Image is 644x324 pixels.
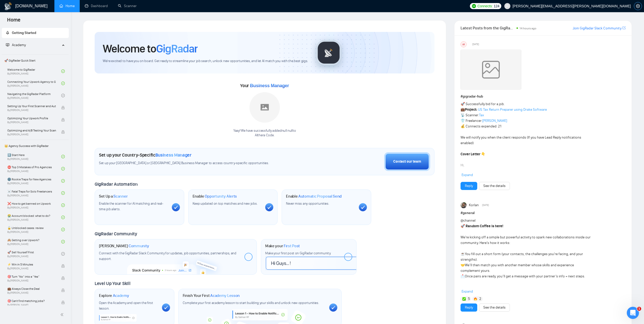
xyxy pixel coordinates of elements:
span: 📩 [461,274,465,278]
div: US [461,42,466,47]
span: Enable the scanner for AI matching and real-time job alerts. [99,201,163,211]
span: Automatic Proposal Send [298,194,342,199]
div: Contact our team [393,159,421,164]
span: Korlan [469,202,479,208]
span: lock [61,118,65,122]
strong: Random Coffee is here! [466,224,503,228]
span: 124 [494,3,499,9]
span: lock [61,276,65,280]
span: Expand [462,289,473,294]
h1: Set Up a [99,194,128,199]
h1: # general [461,210,626,216]
span: 🚀 [461,224,465,228]
span: Academy [6,43,26,47]
span: ⚡ Win in 5 Minutes [7,262,56,267]
img: gigradar-logo.png [316,40,341,65]
span: By [PERSON_NAME] [7,291,56,294]
span: [DATE] [472,42,479,47]
button: See the details [479,182,510,190]
a: Join GigRadar Slack Community [573,26,621,31]
span: Complete your first academy lesson to start building your skills and unlock new opportunities. [183,301,319,305]
span: Business Manager [250,83,289,88]
span: rocket [6,31,9,34]
span: By [PERSON_NAME] [7,133,56,136]
span: Latest Posts from the GigRadar Community [461,25,515,31]
span: Academy [113,293,129,298]
span: First Post [284,243,300,249]
span: check-circle [61,82,65,85]
span: lock [61,301,65,304]
h1: [PERSON_NAME] [99,243,149,249]
a: See the details [483,183,506,189]
span: check-circle [61,94,65,97]
span: Your [240,83,289,88]
span: lock [61,264,65,268]
span: check-circle [61,69,65,73]
a: Welcome to GigRadarBy[PERSON_NAME] [7,66,61,77]
a: Connecting Your Upwork Agency to GigRadarBy[PERSON_NAME] [7,78,61,89]
span: Home [3,16,25,27]
img: Korlan [461,202,467,208]
p: Althera Code . [233,133,296,138]
span: check-circle [61,179,65,183]
span: 5 [468,296,470,301]
iframe: Intercom live chat [627,307,639,319]
h1: Make your [265,243,300,249]
span: Make your first post on GigRadar community. [265,251,331,255]
span: check-circle [61,155,65,158]
span: By [PERSON_NAME] [7,121,56,124]
a: Fill out the form here [466,285,497,290]
span: Level Up Your Skill [95,281,130,286]
strong: Cover Letter 👇 [461,152,485,156]
a: Navigating the GigRadar PlatformBy[PERSON_NAME] [7,90,61,101]
a: Reply [465,183,473,189]
span: 1 [637,307,641,311]
a: 1️⃣ Start HereBy[PERSON_NAME] [7,151,61,162]
img: placeholder.png [250,92,280,123]
span: ☕ [461,252,465,256]
img: weqQh+iSagEgQAAAABJRU5ErkJggg== [461,49,521,90]
span: check-circle [61,167,65,170]
span: Keep updated on top matches and new jobs. [193,201,258,206]
a: 🙈 Getting over Upwork?By[PERSON_NAME] [7,236,61,247]
a: searchScanner [118,4,137,8]
span: 14 hours ago [520,27,536,30]
span: 🤝 [461,263,465,267]
strong: Project: [465,107,477,112]
a: ⛔ Top 3 Mistakes of Pro AgenciesBy[PERSON_NAME] [7,163,61,174]
span: lock [61,106,65,109]
span: 👉 [461,285,465,290]
span: By [PERSON_NAME] [7,303,56,307]
span: check-circle [61,228,65,231]
span: check-circle [61,191,65,195]
h1: Enable [193,194,237,199]
span: [DATE] [482,203,489,207]
img: upwork-logo.png [472,4,476,8]
a: setting [634,4,642,8]
a: 🌚 Rookie Traps for New AgenciesBy[PERSON_NAME] [7,175,61,186]
span: GigRadar Community [95,231,137,237]
span: check-circle [61,240,65,243]
a: 😭 Account blocked: what to do?By[PERSON_NAME] [7,212,61,223]
span: Academy [12,43,26,47]
a: dashboardDashboard [85,4,108,8]
span: Scanner [113,194,128,199]
span: Expand [462,173,473,177]
img: logo [4,2,12,10]
span: export [622,26,626,30]
span: user [506,4,509,8]
img: 🔥 [474,297,477,301]
button: setting [634,2,642,10]
button: Reply [461,182,477,190]
a: ❌ How to get banned on UpworkBy[PERSON_NAME] [7,200,61,211]
button: See the details [479,303,510,312]
span: Connect with the GigRadar Slack Community for updates, job opportunities, partnerships, and support. [99,251,236,261]
span: fund-projection-screen [6,43,9,47]
span: check-circle [61,252,65,256]
span: @channel [461,218,475,223]
a: US Tax Return Preparer using Drake Software [478,107,547,112]
h1: Finish Your First [183,293,240,298]
span: Optimizing and A/B Testing Your Scanner for Better Results [7,128,56,133]
span: We're excited to have you on board. Get ready to streamline your job search, unlock new opportuni... [103,59,308,64]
